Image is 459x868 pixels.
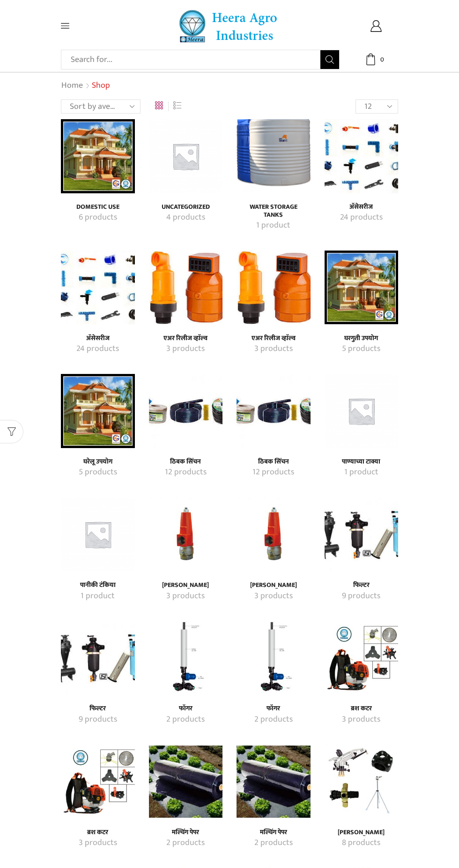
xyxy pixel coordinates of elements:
img: मल्चिंग पेपर [149,744,223,818]
mark: 9 products [342,590,380,602]
nav: Breadcrumb [61,80,110,92]
h4: एअर रिलीज व्हाॅल्व [247,335,300,343]
mark: 3 products [79,837,117,849]
a: Visit product category घरेलू उपयोग [61,374,135,448]
a: Visit product category फॉगर [159,705,213,713]
a: Visit product category पाण्याच्या टाक्या [335,458,388,466]
a: Visit product category घरगुती उपयोग [335,343,388,355]
mark: 5 products [342,343,380,355]
img: घरगुती उपयोग [325,251,399,325]
input: Search for... [66,50,320,69]
a: Visit product category प्रेशर रिलीफ व्हाॅल्व [247,590,300,602]
h4: मल्चिंग पेपर [247,829,300,837]
a: Visit product category अ‍ॅसेसरीज [335,212,388,224]
a: Visit product category ठिबक सिंचन [149,374,223,448]
h4: [PERSON_NAME] [247,581,300,589]
h4: Domestic Use [71,203,125,211]
mark: 1 product [256,220,290,232]
h4: फॉगर [247,705,300,713]
img: फॉगर [237,621,311,695]
a: Visit product category फिल्टर [335,581,388,589]
h4: पाण्याच्या टाक्या [335,458,388,466]
h4: मल्चिंग पेपर [159,829,213,837]
h4: ब्रश कटर [71,829,125,837]
a: Visit product category रेन गन [335,829,388,837]
h4: घरगुती उपयोग [335,335,388,343]
a: Visit product category प्रेशर रिलीफ व्हाॅल्व [159,590,213,602]
img: ठिबक सिंचन [237,374,311,448]
a: Visit product category एअर रिलीज व्हाॅल्व [149,251,223,325]
mark: 3 products [254,343,293,355]
a: Visit product category घरगुती उपयोग [335,335,388,343]
a: Visit product category ब्रश कटर [71,837,125,849]
a: Visit product category पानीकी टंकिया [61,497,135,571]
a: Visit product category पाण्याच्या टाक्या [325,374,399,448]
a: Visit product category फिल्टर [71,714,125,726]
a: 0 [354,53,398,65]
mark: 3 products [166,343,205,355]
h4: अ‍ॅसेसरीज [71,335,125,343]
a: Visit product category ठिबक सिंचन [159,458,213,466]
h4: फिल्टर [335,581,388,589]
h4: Uncategorized [159,203,213,211]
img: एअर रिलीज व्हाॅल्व [149,251,223,325]
a: Visit product category फॉगर [149,621,223,695]
button: Search button [320,50,339,69]
mark: 5 products [79,466,117,479]
a: Visit product category Uncategorized [159,203,213,211]
img: फॉगर [149,621,223,695]
a: Visit product category फिल्टर [325,497,399,571]
a: Visit product category एअर रिलीज व्हाॅल्व [159,343,213,355]
a: Visit product category मल्चिंग पेपर [159,829,213,837]
a: Visit product category अ‍ॅसेसरीज [61,251,135,325]
a: Visit product category मल्चिंग पेपर [159,837,213,849]
img: एअर रिलीज व्हाॅल्व [237,251,311,325]
a: Visit product category मल्चिंग पेपर [237,744,311,818]
a: Visit product category पानीकी टंकिया [71,590,125,602]
h4: ठिबक सिंचन [247,458,300,466]
a: Visit product category ब्रश कटर [325,621,399,695]
img: Uncategorized [149,119,223,193]
h4: फॉगर [159,705,213,713]
a: Visit product category Water Storage Tanks [247,203,300,219]
img: अ‍ॅसेसरीज [61,251,135,325]
a: Visit product category एअर रिलीज व्हाॅल्व [247,335,300,343]
a: Visit product category ठिबक सिंचन [159,466,213,479]
h4: एअर रिलीज व्हाॅल्व [159,335,213,343]
img: ठिबक सिंचन [149,374,223,448]
h1: Shop [92,81,110,91]
mark: 4 products [166,212,205,224]
select: Shop order [61,99,141,114]
mark: 1 product [344,466,378,479]
a: Visit product category फॉगर [247,714,300,726]
h4: पानीकी टंकिया [71,581,125,589]
img: घरेलू उपयोग [61,374,135,448]
a: Visit product category Domestic Use [71,203,125,211]
a: Visit product category ठिबक सिंचन [237,374,311,448]
img: प्रेशर रिलीफ व्हाॅल्व [149,497,223,571]
h4: [PERSON_NAME] [335,829,388,837]
h4: [PERSON_NAME] [159,581,213,589]
h4: घरेलू उपयोग [71,458,125,466]
mark: 6 products [79,212,117,224]
mark: 1 product [81,590,115,602]
mark: 2 products [166,714,205,726]
mark: 2 products [254,714,293,726]
a: Visit product category फॉगर [237,621,311,695]
a: Visit product category Water Storage Tanks [237,119,311,193]
a: Visit product category पानीकी टंकिया [71,581,125,589]
a: Visit product category प्रेशर रिलीफ व्हाॅल्व [247,581,300,589]
h4: Water Storage Tanks [247,203,300,219]
img: ब्रश कटर [61,744,135,818]
a: Visit product category रेन गन [325,744,399,818]
mark: 8 products [342,837,380,849]
a: Visit product category अ‍ॅसेसरीज [71,335,125,343]
h4: ब्रश कटर [335,705,388,713]
mark: 12 products [165,466,207,479]
h4: फिल्टर [71,705,125,713]
a: Visit product category मल्चिंग पेपर [247,837,300,849]
img: Domestic Use [61,119,135,193]
mark: 3 products [342,714,380,726]
a: Visit product category Uncategorized [149,119,223,193]
img: पाण्याच्या टाक्या [325,374,399,448]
